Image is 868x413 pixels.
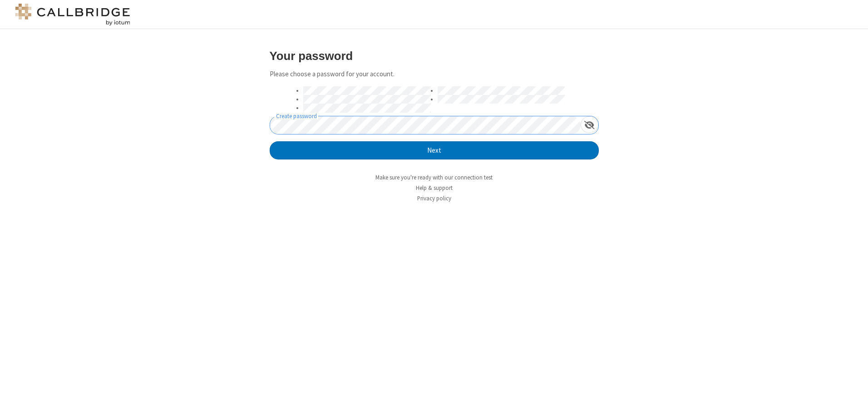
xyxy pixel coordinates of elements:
h3: Your password [270,50,599,62]
button: Next [270,141,599,159]
img: logo@2x.png [14,4,132,25]
input: Create password [270,116,581,134]
a: Privacy policy [417,194,451,202]
p: Please choose a password for your account. [270,69,599,80]
a: Help & support [416,184,453,192]
div: Show password [581,116,598,133]
a: Make sure you're ready with our connection test [375,174,493,181]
